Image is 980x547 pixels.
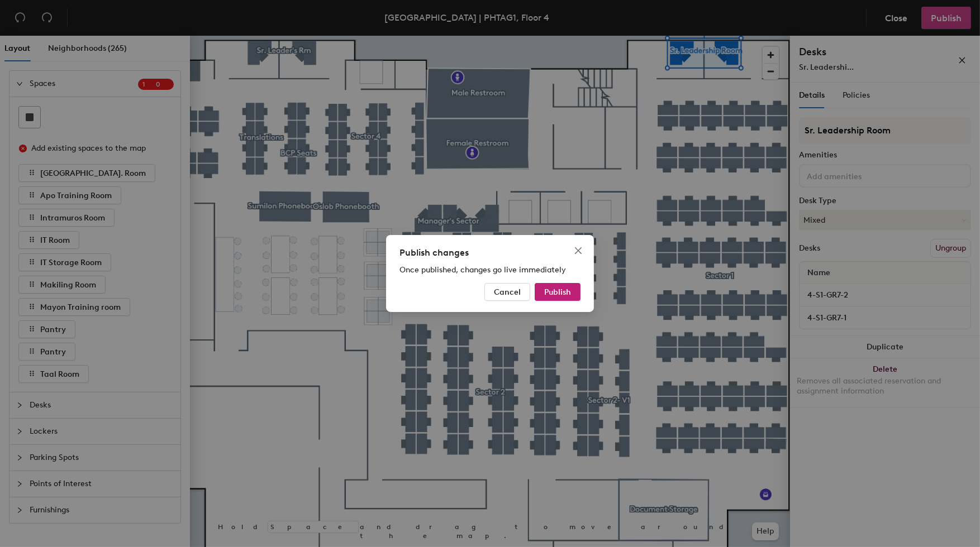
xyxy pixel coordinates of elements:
span: Close [569,246,587,255]
span: Cancel [494,287,521,297]
span: close [574,246,583,255]
span: Publish [544,287,571,297]
button: Cancel [484,283,530,301]
button: Publish [535,283,581,301]
span: Once published, changes go live immediately [399,265,566,275]
button: Close [569,242,587,260]
div: Publish changes [399,246,581,260]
